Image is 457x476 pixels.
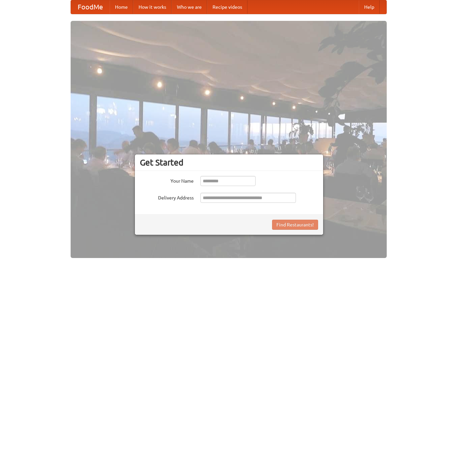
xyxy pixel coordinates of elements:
[359,0,380,14] a: Help
[272,220,318,230] button: Find Restaurants!
[172,0,207,14] a: Who we are
[133,0,172,14] a: How it works
[140,176,194,184] label: Your Name
[207,0,247,14] a: Recipe videos
[140,193,194,201] label: Delivery Address
[140,157,318,168] h3: Get Started
[110,0,133,14] a: Home
[71,0,110,14] a: FoodMe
